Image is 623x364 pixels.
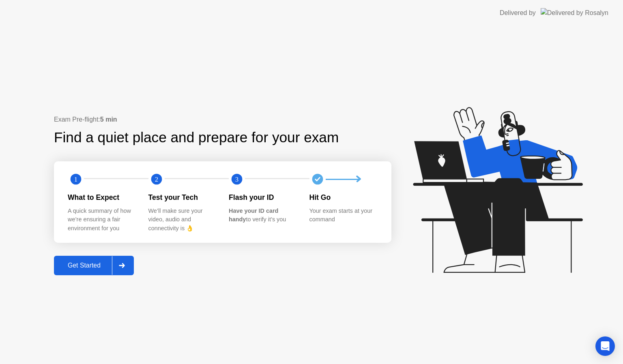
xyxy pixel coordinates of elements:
b: 5 min [100,116,117,123]
div: A quick summary of how we’re ensuring a fair environment for you [68,207,135,233]
text: 3 [235,176,238,183]
div: Find a quiet place and prepare for your exam [54,127,340,148]
div: We’ll make sure your video, audio and connectivity is 👌 [148,207,216,233]
div: Test your Tech [148,192,216,203]
div: Get Started [56,262,112,269]
text: 2 [155,176,158,183]
div: Hit Go [309,192,377,203]
div: Delivered by [500,8,536,18]
div: to verify it’s you [229,207,296,224]
div: Open Intercom Messenger [595,336,615,356]
div: Exam Pre-flight: [54,115,391,124]
img: Delivered by Rosalyn [541,8,608,17]
div: Flash your ID [229,192,296,203]
b: Have your ID card handy [229,208,278,223]
text: 1 [74,176,77,183]
div: Your exam starts at your command [309,207,377,224]
div: What to Expect [68,192,135,203]
button: Get Started [54,256,134,275]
